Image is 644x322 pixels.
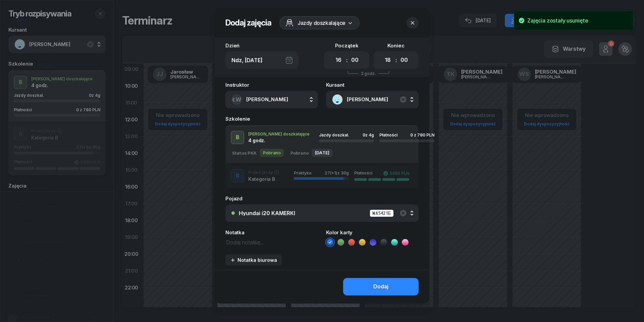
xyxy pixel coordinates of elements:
div: Dodaj [373,282,388,291]
div: Notatka biurowa [230,257,277,263]
div: Płatności [354,171,376,176]
div: 5490 PLN [383,171,409,176]
span: Jazdy doszkalające [298,19,345,27]
div: Zajęcia zostały usunięte [527,16,588,25]
div: : [346,56,347,64]
span: [DATE] [315,150,329,156]
div: 0 z 4g [363,133,374,137]
span: (+1) [330,170,337,175]
div: Hyundai i20 KAMERKI [239,210,295,216]
div: WA5421E [370,209,394,217]
span: [PERSON_NAME] [246,96,288,103]
button: BPrawo jazdyKategoria BPraktyka27(+1)z 30gPłatności5490 PLN [225,164,419,188]
button: ŁW[PERSON_NAME] [225,91,318,108]
span: [PERSON_NAME] [347,95,413,104]
h2: Dodaj zajęcia [225,17,271,28]
button: Notatka biurowa [225,254,282,266]
div: Pobrano [290,150,309,156]
div: Status PKK [232,150,257,156]
span: Praktyka [294,170,311,175]
div: Pobrano [260,149,284,157]
span: Jazdy doszkal. [319,132,349,137]
button: Hyundai i20 KAMERKIWA5421E [225,204,419,222]
div: 0 z 780 PLN [410,133,434,137]
div: Płatności [379,133,401,137]
div: : [395,56,397,64]
button: Dodaj [343,278,419,295]
div: 27 z 30g [325,171,349,175]
button: B[PERSON_NAME] doszkalające4 godz.Jazdy doszkal.0z 4gPłatności0 z 780 PLNStatus PKKPobranoPobrano... [225,125,419,164]
span: ŁW [232,97,241,103]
